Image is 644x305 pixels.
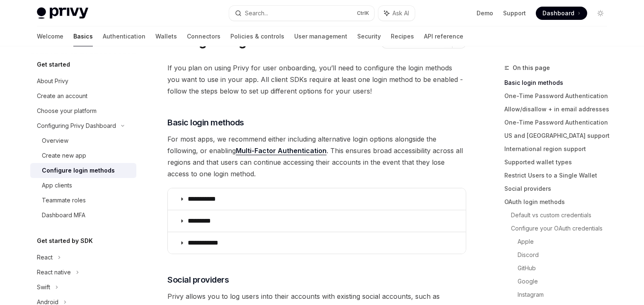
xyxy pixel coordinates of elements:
[30,208,136,223] a: Dashboard MFA
[424,26,463,46] a: API reference
[245,8,268,18] div: Search...
[504,142,614,156] a: International region support
[30,133,136,148] a: Overview
[357,26,381,46] a: Security
[42,195,86,205] div: Teammate roles
[167,133,466,180] span: For most apps, we recommend either including alternative login options alongside the following, o...
[187,26,220,46] a: Connectors
[37,76,68,86] div: About Privy
[37,106,97,116] div: Choose your platform
[42,166,115,175] div: Configure login methods
[504,116,614,129] a: One-Time Password Authentication
[30,89,136,103] a: Create an account
[518,235,614,248] a: Apple
[504,195,614,209] a: OAuth login methods
[518,262,614,275] a: GitHub
[37,121,116,131] div: Configuring Privy Dashboard
[30,148,136,163] a: Create new app
[37,7,88,19] img: light logo
[37,236,93,246] h5: Get started by SDK
[42,151,86,161] div: Create new app
[392,9,409,17] span: Ask AI
[294,26,347,46] a: User management
[504,89,614,103] a: One-Time Password Authentication
[504,169,614,182] a: Restrict Users to a Single Wallet
[542,9,574,17] span: Dashboard
[504,76,614,89] a: Basic login methods
[504,103,614,116] a: Allow/disallow + in email addresses
[518,275,614,288] a: Google
[37,26,63,46] a: Welcome
[167,62,466,97] span: If you plan on using Privy for user onboarding, you’ll need to configure the login methods you wa...
[391,26,414,46] a: Recipes
[229,6,374,21] button: Search...CtrlK
[155,26,177,46] a: Wallets
[513,63,550,73] span: On this page
[167,117,244,128] span: Basic login methods
[30,163,136,178] a: Configure login methods
[37,252,53,262] div: React
[167,274,229,286] span: Social providers
[37,282,50,292] div: Swift
[357,10,369,17] span: Ctrl K
[503,9,526,17] a: Support
[477,9,493,17] a: Demo
[42,136,68,146] div: Overview
[518,288,614,301] a: Instagram
[230,26,284,46] a: Policies & controls
[504,182,614,195] a: Social providers
[511,222,614,235] a: Configure your OAuth credentials
[37,60,70,70] h5: Get started
[30,74,136,89] a: About Privy
[536,7,587,20] a: Dashboard
[73,26,93,46] a: Basics
[103,26,145,46] a: Authentication
[42,180,72,190] div: App clients
[594,7,607,20] button: Toggle dark mode
[30,178,136,193] a: App clients
[518,248,614,262] a: Discord
[42,210,85,220] div: Dashboard MFA
[37,91,87,101] div: Create an account
[504,129,614,142] a: US and [GEOGRAPHIC_DATA] support
[236,146,327,155] a: Multi-Factor Authentication
[30,103,136,118] a: Choose your platform
[504,156,614,169] a: Supported wallet types
[30,193,136,208] a: Teammate roles
[511,209,614,222] a: Default vs custom credentials
[37,267,71,277] div: React native
[378,6,415,21] button: Ask AI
